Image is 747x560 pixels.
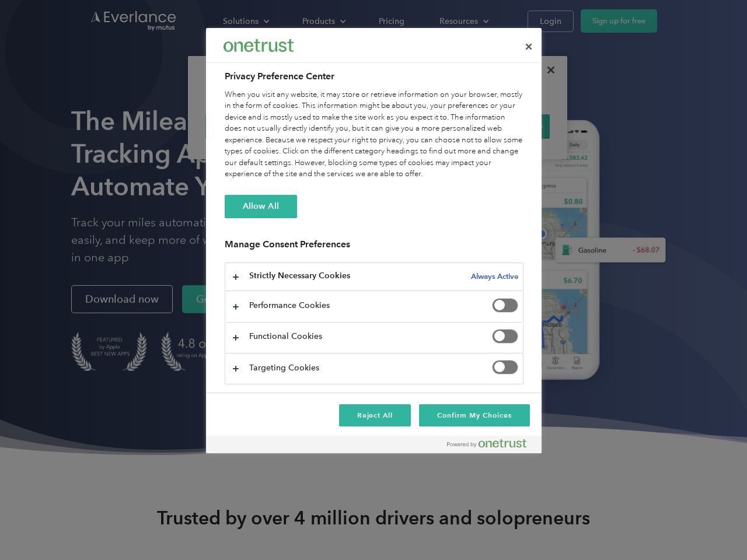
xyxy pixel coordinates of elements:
[206,28,542,453] div: Privacy Preference Center
[225,195,297,218] button: Allow All
[225,69,523,83] h2: Privacy Preference Center
[339,404,411,426] button: Reject All
[447,439,536,453] a: Powered by OneTrust Opens in a new Tab
[447,439,526,448] img: Powered by OneTrust Opens in a new Tab
[419,404,529,426] button: Confirm My Choices
[224,34,294,57] div: Everlance
[516,34,542,60] button: Close
[206,28,542,453] div: Preference center
[224,39,294,51] img: Everlance
[225,89,523,180] div: When you visit any website, it may store or retrieve information on your browser, mostly in the f...
[225,239,523,257] h3: Manage Consent Preferences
